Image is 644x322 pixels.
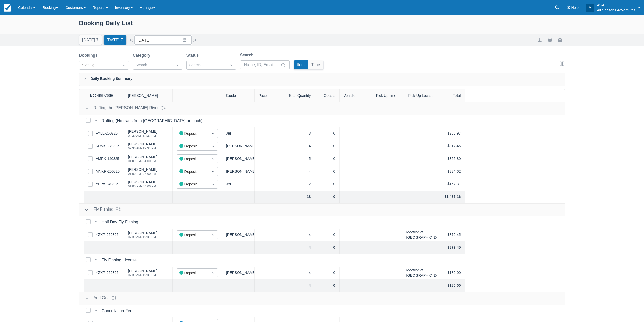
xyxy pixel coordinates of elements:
[96,270,119,276] a: YZXP-250825
[437,140,465,153] div: $317.46
[82,294,112,303] button: Add Ons
[175,63,180,68] span: Dropdown icon
[179,131,206,137] div: Deposit
[96,169,120,174] a: MNKR-250825
[211,169,216,174] span: Dropdown icon
[128,180,157,184] div: [PERSON_NAME]
[287,89,315,102] div: Total Quantity
[179,232,206,238] div: Deposit
[179,169,206,175] div: Deposit
[128,236,157,239] div: 07:30 AM - 12:30 PM
[128,155,157,159] div: [PERSON_NAME]
[571,6,579,10] span: Help
[128,134,157,137] div: 09:30 AM - 12:30 PM
[287,191,315,203] div: 18
[437,178,465,191] div: $167.31
[315,89,340,102] div: Guests
[437,191,465,203] div: $1,437.16
[128,274,157,277] div: 07:30 AM - 12:30 PM
[222,178,255,191] div: Jer
[96,143,120,149] a: KDMS-270825
[82,62,117,68] div: Starting
[128,130,157,133] div: [PERSON_NAME]
[222,127,255,140] div: Jer
[104,35,126,45] button: [DATE] 7
[222,89,255,102] div: Guide
[404,267,437,279] div: Meeting at [GEOGRAPHIC_DATA]
[186,52,201,59] label: Status
[372,89,404,102] div: Pick Up time
[82,104,161,113] button: Rafting the [PERSON_NAME] River
[437,165,465,178] div: $334.62
[128,160,157,163] div: 01:00 PM - 04:00 PM
[255,89,287,102] div: Pace
[229,63,234,68] span: Dropdown icon
[128,269,157,273] div: [PERSON_NAME]
[315,127,340,140] div: 0
[597,3,635,8] p: ASA
[437,127,465,140] div: $250.97
[315,140,340,153] div: 0
[128,147,157,150] div: 09:30 AM - 12:30 PM
[4,4,11,12] img: checkfront-main-nav-mini-logo.png
[96,131,118,136] a: FYLL-260725
[287,165,315,178] div: 4
[133,52,152,59] label: Category
[308,60,323,69] button: Time
[287,178,315,191] div: 2
[567,6,570,9] i: Help
[437,241,465,254] div: $879.45
[102,118,205,124] div: Rafting (No trans from [GEOGRAPHIC_DATA] or lunch)
[134,35,192,45] input: Date
[82,205,115,214] button: Fly Fishing
[211,156,216,161] span: Dropdown icon
[96,181,118,187] a: YPPA-240825
[128,172,157,175] div: 01:00 PM - 04:00 PM
[315,241,340,254] div: 0
[437,153,465,165] div: $366.80
[211,232,216,237] span: Dropdown icon
[404,229,437,241] div: Meeting at [GEOGRAPHIC_DATA]
[222,153,255,165] div: [PERSON_NAME]
[240,52,256,58] label: Search
[179,143,206,149] div: Deposit
[79,73,565,86] div: Daily Booking Summary
[315,279,340,292] div: 0
[287,153,315,165] div: 5
[315,191,340,203] div: 0
[244,60,280,69] input: Name, ID, Email...
[102,219,140,225] div: Half Day Fly Fishing
[179,181,206,187] div: Deposit
[102,308,134,314] div: Cancellation Fee
[315,267,340,279] div: 0
[211,131,216,136] span: Dropdown icon
[124,89,173,102] div: [PERSON_NAME]
[586,4,594,12] div: A
[287,279,315,292] div: 4
[128,168,157,171] div: [PERSON_NAME]
[315,178,340,191] div: 0
[96,232,119,238] a: YZXP-250825
[597,8,635,13] p: All Seasons Adventures
[128,231,157,235] div: [PERSON_NAME]
[222,140,255,153] div: [PERSON_NAME]
[537,37,543,43] button: export
[437,267,465,279] div: $180.00
[404,89,437,102] div: Pick Up Location
[211,270,216,275] span: Dropdown icon
[315,153,340,165] div: 0
[128,185,157,188] div: 01:00 PM - 04:00 PM
[315,165,340,178] div: 0
[287,241,315,254] div: 4
[315,229,340,241] div: 0
[96,156,119,162] a: AMPK-140825
[287,267,315,279] div: 4
[79,89,124,102] div: Booking Code
[340,89,372,102] div: Vehicle
[79,18,565,33] div: Booking Daily List
[211,182,216,187] span: Dropdown icon
[222,165,255,178] div: [PERSON_NAME]
[287,140,315,153] div: 4
[211,144,216,149] span: Dropdown icon
[437,229,465,241] div: $879.45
